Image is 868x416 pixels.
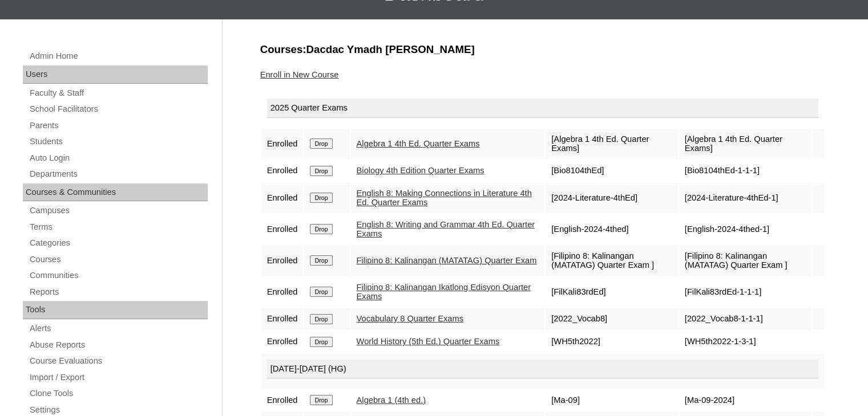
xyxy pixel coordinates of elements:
[29,49,208,63] a: Admin Home
[357,337,500,346] a: World History (5th Ed.) Quarter Exams
[29,151,208,165] a: Auto Login
[546,308,678,330] td: [2022_Vocab8]
[261,308,304,330] td: Enrolled
[29,86,208,100] a: Faculty & Staff
[357,314,463,323] a: Vocabulary 8 Quarter Exams
[260,70,339,79] a: Enroll in New Course
[679,277,812,307] td: [FilKali83rdEd-1-1-1]
[679,331,812,353] td: [WH5th2022-1-3-1]
[29,102,208,116] a: School Facilitators
[679,308,812,330] td: [2022_Vocab8-1-1-1]
[679,214,812,244] td: [English-2024-4thed-1]
[29,321,208,336] a: Alerts
[261,331,304,353] td: Enrolled
[546,277,678,307] td: [FilKali83rdEd]
[310,395,332,405] input: Drop
[267,99,818,118] div: 2025 Quarter Exams
[23,301,208,319] div: Tools
[357,189,532,207] a: English 8: Making Connections in Literature 4th Ed. Quarter Exams
[357,139,480,148] a: Algebra 1 4th Ed. Quarter Exams
[29,134,208,149] a: Students
[357,283,531,301] a: Filipino 8: Kalinangan Ikatlong Edisyon Quarter Exams
[546,160,678,182] td: [Bio8104thEd]
[29,220,208,234] a: Terms
[261,214,304,244] td: Enrolled
[546,331,678,353] td: [WH5th2022]
[357,256,537,265] a: Filipino 8: Kalinangan (MATATAG) Quarter Exam
[679,160,812,182] td: [Bio8104thEd-1-1-1]
[310,224,332,234] input: Drop
[310,138,332,149] input: Drop
[357,166,485,175] a: Biology 4th Edition Quarter Exams
[679,183,812,213] td: [2024-Literature-4thEd-1]
[29,370,208,385] a: Import / Export
[310,166,332,176] input: Drop
[546,246,678,276] td: [Filipino 8: Kalinangan (MATATAG) Quarter Exam ]
[29,119,208,133] a: Parents
[546,129,678,159] td: [Algebra 1 4th Ed. Quarter Exams]
[261,389,304,411] td: Enrolled
[23,183,208,202] div: Courses & Communities
[29,167,208,181] a: Departments
[357,395,426,405] a: Algebra 1 (4th ed.)
[310,314,332,324] input: Drop
[261,246,304,276] td: Enrolled
[310,287,332,297] input: Drop
[357,220,535,239] a: English 8: Writing and Grammar 4th Ed. Quarter Exams
[546,214,678,244] td: [English-2024-4thed]
[261,129,304,159] td: Enrolled
[29,338,208,352] a: Abuse Reports
[679,246,812,276] td: [Filipino 8: Kalinangan (MATATAG) Quarter Exam ]
[310,193,332,203] input: Drop
[29,285,208,299] a: Reports
[260,42,825,57] h3: Courses:Dacdac Ymadh [PERSON_NAME]
[546,183,678,213] td: [2024-Literature-4thEd]
[261,160,304,182] td: Enrolled
[29,386,208,401] a: Clone Tools
[267,360,818,379] div: [DATE]-[DATE] (HG)
[29,354,208,368] a: Course Evaluations
[23,66,208,84] div: Users
[29,203,208,218] a: Campuses
[546,389,678,411] td: [Ma-09]
[29,236,208,250] a: Categories
[261,183,304,213] td: Enrolled
[679,129,812,159] td: [Algebra 1 4th Ed. Quarter Exams]
[261,277,304,307] td: Enrolled
[310,255,332,266] input: Drop
[679,389,812,411] td: [Ma-09-2024]
[29,252,208,267] a: Courses
[310,337,332,347] input: Drop
[29,268,208,283] a: Communities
